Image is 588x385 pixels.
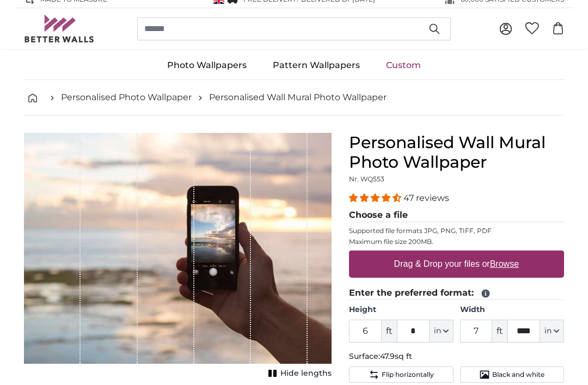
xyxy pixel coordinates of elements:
span: Nr. WQ553 [349,175,384,183]
span: ft [492,320,507,343]
span: 47 reviews [403,193,449,203]
a: Pattern Wallpapers [260,51,373,80]
img: Betterwalls [24,15,95,42]
p: Maximum file size 200MB. [349,237,564,246]
button: Hide lengths [265,366,332,381]
span: Flip horizontally [382,370,434,379]
label: Drag & Drop your files or [390,253,523,275]
button: in [540,320,564,343]
span: 4.38 stars [349,193,403,203]
label: Height [349,304,453,315]
legend: Choose a file [349,209,564,222]
button: in [430,320,454,343]
a: Custom [373,51,434,80]
button: Flip horizontally [349,366,453,383]
span: Black and white [492,370,544,379]
u: Browse [490,259,519,268]
p: Surface: [349,351,564,362]
a: Personalised Wall Mural Photo Wallpaper [209,91,387,104]
a: Personalised Photo Wallpaper [61,91,192,104]
p: Supported file formats JPG, PNG, TIFF, PDF [349,227,564,235]
span: 47.9sq ft [380,351,412,361]
button: Black and white [460,366,564,383]
span: ft [382,320,397,343]
label: Width [460,304,564,315]
h1: Personalised Wall Mural Photo Wallpaper [349,133,564,172]
legend: Enter the preferred format: [349,286,564,300]
span: in [544,326,552,337]
nav: breadcrumbs [24,80,564,115]
span: Hide lengths [280,368,332,379]
div: 1 of 1 [24,133,332,381]
a: Photo Wallpapers [154,51,260,80]
span: in [434,326,441,337]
